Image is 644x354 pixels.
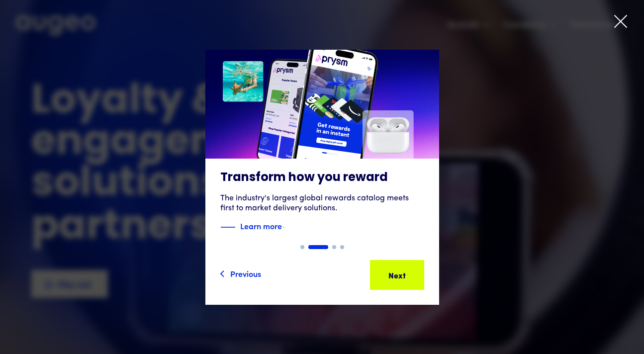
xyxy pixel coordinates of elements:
[370,260,424,290] a: Next
[283,221,298,233] img: Blue text arrow
[340,245,344,249] div: Show slide 4 of 4
[230,267,261,279] div: Previous
[220,221,235,233] img: Blue decorative line
[332,245,336,249] div: Show slide 3 of 4
[240,220,282,231] strong: Learn more
[205,50,439,245] a: Transform how you rewardThe industry's largest global rewards catalog meets first to market deliv...
[300,245,304,249] div: Show slide 1 of 4
[220,171,424,185] h3: Transform how you reward
[308,245,328,249] div: Show slide 2 of 4
[220,193,424,213] div: The industry's largest global rewards catalog meets first to market delivery solutions.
